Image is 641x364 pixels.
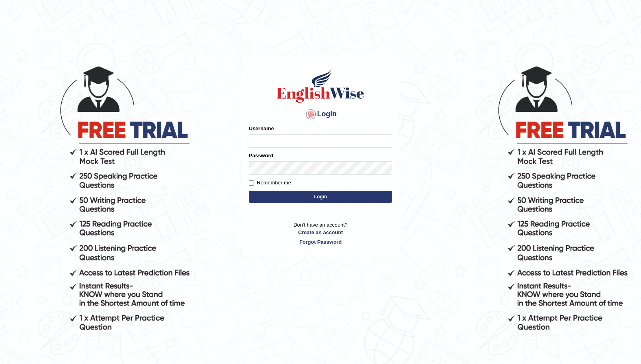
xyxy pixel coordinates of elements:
[249,221,392,246] p: Don't have an account?
[249,179,291,187] label: Remember me
[249,229,392,236] a: Create an account
[249,191,392,203] button: Login
[249,238,392,246] a: Forgot Password
[275,68,366,104] img: Logo of English Wise sign in for intelligent practice with AI
[249,125,274,132] label: Username
[249,108,392,121] h4: Login
[249,180,254,186] input: Remember me
[249,152,273,159] label: Password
